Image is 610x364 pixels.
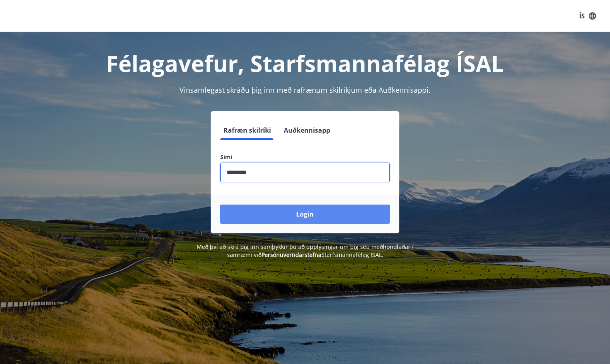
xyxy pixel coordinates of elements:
[281,121,333,140] button: Auðkennisapp
[220,153,390,161] label: Sími
[197,243,414,259] span: Með því að skrá þig inn samþykkir þú að upplýsingar um þig séu meðhöndlaðar í samræmi við Starfsm...
[575,9,600,23] button: ÍS
[261,251,321,259] a: Persónuverndarstefna
[220,121,274,140] button: Rafræn skilríki
[179,85,431,95] span: Vinsamlegast skráðu þig inn með rafrænum skilríkjum eða Auðkennisappi.
[27,48,583,78] h1: Félagavefur, Starfsmannafélag ÍSAL
[220,205,390,224] button: Login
